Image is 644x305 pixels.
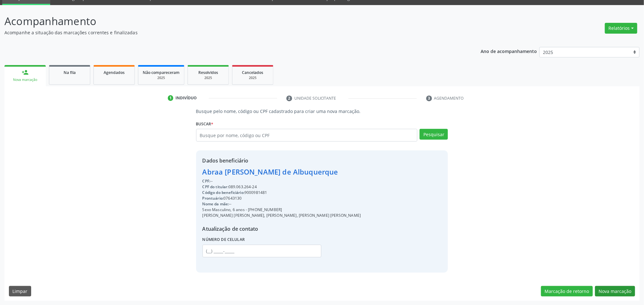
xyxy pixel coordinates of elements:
span: Código do beneficiário: [202,190,244,195]
div: 2025 [237,76,269,80]
button: Marcação de retorno [541,286,593,297]
div: person_add [22,69,29,76]
div: -- [202,201,361,207]
span: CPF do titular: [202,184,229,189]
label: Buscar [196,119,214,129]
button: Nova marcação [595,286,635,297]
div: 9000981481 [202,190,361,196]
div: Sexo Masculino, 6 anos - [PHONE_NUMBER] [202,207,361,213]
label: Número de celular [202,235,245,245]
p: Acompanhamento [4,13,449,29]
button: Pesquisar [420,129,448,140]
span: Nome da mãe: [202,201,229,207]
div: -- [202,178,361,184]
p: Busque pelo nome, código ou CPF cadastrado para criar uma nova marcação. [196,108,448,115]
div: 089.063.264-24 [202,184,361,190]
div: 2025 [143,76,180,80]
span: Agendados [104,70,125,75]
span: Resolvidos [198,70,218,75]
span: Cancelados [242,70,264,75]
div: Dados beneficiário [202,157,361,164]
div: Indivíduo [175,95,197,101]
span: CPF: [202,178,210,184]
input: Busque por nome, código ou CPF [196,129,418,142]
input: (__) _____-_____ [202,245,321,257]
div: 07643130 [202,196,361,201]
div: 2025 [192,76,224,80]
p: Acompanhe a situação das marcações correntes e finalizadas [4,29,449,36]
div: [PERSON_NAME] [PERSON_NAME], [PERSON_NAME], [PERSON_NAME] [PERSON_NAME] [202,213,361,218]
button: Limpar [9,286,31,297]
button: Relatórios [605,23,637,34]
span: Prontuário: [202,196,224,201]
p: Ano de acompanhamento [481,47,537,55]
div: 1 [168,95,174,101]
div: Nova marcação [9,77,41,82]
span: Na fila [64,70,76,75]
div: Abraa [PERSON_NAME] de Albuquerque [202,167,361,177]
span: Não compareceram [143,70,180,75]
div: Atualização de contato [202,225,361,233]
